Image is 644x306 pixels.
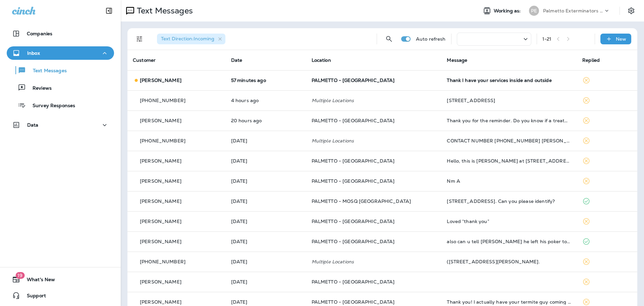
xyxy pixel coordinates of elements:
[140,259,185,264] p: [PHONE_NUMBER]
[494,8,522,14] span: Working as:
[20,293,46,301] span: Support
[447,57,467,63] span: Message
[15,272,24,279] span: 19
[231,78,301,83] p: Sep 9, 2025 12:04 PM
[312,118,395,124] span: PALMETTO - [GEOGRAPHIC_DATA]
[416,36,446,42] p: Auto refresh
[231,219,301,224] p: Sep 5, 2025 01:28 PM
[231,279,301,285] p: Sep 4, 2025 01:24 PM
[447,78,572,83] div: Thank I have your services inside and outside
[231,158,301,164] p: Sep 8, 2025 09:34 AM
[447,138,572,143] div: CONTACT NUMBER 843 718-8682 WILLART SMITH THANKS
[7,98,114,112] button: Survey Responses
[231,178,301,184] p: Sep 6, 2025 09:59 PM
[231,57,243,63] span: Date
[382,32,396,46] button: Search Messages
[543,8,603,13] p: Palmetto Exterminators LLC
[231,199,301,204] p: Sep 5, 2025 01:48 PM
[231,138,301,143] p: Sep 8, 2025 10:03 AM
[27,31,52,36] p: Companies
[7,63,114,77] button: Text Messages
[231,239,301,244] p: Sep 4, 2025 04:29 PM
[140,219,181,224] p: [PERSON_NAME]
[140,178,181,184] p: [PERSON_NAME]
[140,138,185,143] p: [PHONE_NUMBER]
[140,199,181,204] p: [PERSON_NAME]
[26,103,75,109] p: Survey Responses
[133,57,156,63] span: Customer
[312,299,395,305] span: PALMETTO - [GEOGRAPHIC_DATA]
[312,218,395,224] span: PALMETTO - [GEOGRAPHIC_DATA]
[161,36,214,42] span: Text Direction : Incoming
[312,238,395,245] span: PALMETTO - [GEOGRAPHIC_DATA]
[625,5,637,17] button: Settings
[231,98,301,103] p: Sep 9, 2025 08:06 AM
[7,289,114,302] button: Support
[140,118,181,123] p: [PERSON_NAME]
[312,98,436,103] p: Multiple Locations
[7,118,114,132] button: Data
[312,279,395,285] span: PALMETTO - [GEOGRAPHIC_DATA]
[7,27,114,40] button: Companies
[447,199,572,204] div: 1 Arcadian Park, Apt 1A. Can you please identify?
[7,81,114,95] button: Reviews
[231,299,301,305] p: Sep 4, 2025 08:40 AM
[447,219,572,224] div: Loved “thank you”
[447,239,572,244] div: also can u tell chad he left his poker tool that looks like a screwdriver and i will leave on fro...
[616,36,626,42] p: New
[140,299,181,305] p: [PERSON_NAME]
[134,6,193,16] p: Text Messages
[231,259,301,264] p: Sep 4, 2025 03:13 PM
[140,98,185,103] p: [PHONE_NUMBER]
[231,118,301,123] p: Sep 8, 2025 04:16 PM
[312,57,331,63] span: Location
[542,36,552,42] div: 1 - 21
[7,46,114,60] button: Inbox
[157,34,225,44] div: Text Direction:Incoming
[100,4,118,17] button: Collapse Sidebar
[312,77,395,83] span: PALMETTO - [GEOGRAPHIC_DATA]
[133,32,146,46] button: Filters
[582,57,600,63] span: Replied
[27,50,40,56] p: Inbox
[312,158,395,164] span: PALMETTO - [GEOGRAPHIC_DATA]
[312,178,395,184] span: PALMETTO - [GEOGRAPHIC_DATA]
[7,273,114,286] button: 19What's New
[447,259,572,264] div: (3/3)Old Forest Dr. Seabrook Island, SC 29455.
[529,6,539,16] div: PE
[140,78,181,83] p: [PERSON_NAME]
[312,259,436,264] p: Multiple Locations
[26,68,67,74] p: Text Messages
[140,239,181,244] p: [PERSON_NAME]
[140,158,181,164] p: [PERSON_NAME]
[140,279,181,285] p: [PERSON_NAME]
[447,178,572,184] div: Nm A
[447,98,572,103] div: 3 Riverside Dr.
[312,138,436,143] p: Multiple Locations
[447,158,572,164] div: Hello, this is Quentin Mouser at 28 Moultrie Street. Here are the pictures you requested. These a...
[447,118,572,123] div: Thank you for the reminder. Do you know if a treatment would occur this time (within the next yea...
[27,122,39,128] p: Data
[26,85,52,92] p: Reviews
[20,277,55,285] span: What's New
[312,198,411,204] span: PALMETTO - MOSQ [GEOGRAPHIC_DATA]
[447,299,572,305] div: Thank you! I actually have your termite guy coming tomorrow to do an estimate for termite protect...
